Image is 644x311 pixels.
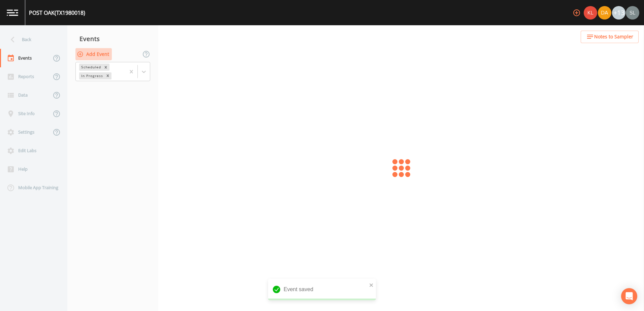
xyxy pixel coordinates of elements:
[268,279,376,300] div: Event saved
[581,31,639,43] button: Notes to Sampler
[594,33,633,41] span: Notes to Sampler
[102,64,109,71] div: Remove Scheduled
[626,6,639,20] img: 0d5b2d5fd6ef1337b72e1b2735c28582
[7,9,18,16] img: logo
[75,48,112,61] button: Add Event
[369,281,374,289] button: close
[29,9,85,17] div: POST OAK (TX1980018)
[621,288,637,304] div: Open Intercom Messenger
[598,6,612,20] div: David Weber
[79,64,102,71] div: Scheduled
[67,30,158,47] div: Events
[79,72,104,79] div: In Progress
[104,72,111,79] div: Remove In Progress
[583,6,598,20] div: Kler Teran
[612,6,625,20] div: +13
[598,6,611,20] img: a84961a0472e9debc750dd08a004988d
[584,6,597,20] img: 9c4450d90d3b8045b2e5fa62e4f92659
